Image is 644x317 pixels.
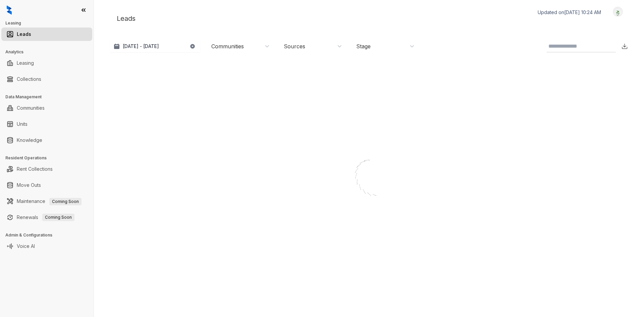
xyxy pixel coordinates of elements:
p: Updated on [DATE] 10:24 AM [538,9,601,16]
h3: Admin & Configurations [5,232,94,238]
a: Leads [17,28,31,41]
li: Units [1,117,92,131]
img: UserAvatar [613,8,623,15]
div: Loading... [357,213,381,219]
div: Sources [284,43,305,50]
img: Download [621,43,628,50]
img: logo [7,5,12,15]
a: Rent Collections [17,162,53,176]
a: Move Outs [17,178,41,192]
li: Leasing [1,56,92,70]
li: Voice AI [1,240,92,253]
li: Move Outs [1,178,92,192]
a: Voice AI [17,240,35,253]
a: Collections [17,72,41,86]
a: Communities [17,101,45,115]
h3: Data Management [5,94,94,100]
div: Stage [356,43,371,50]
a: Leasing [17,56,34,70]
h3: Analytics [5,49,94,55]
li: Rent Collections [1,162,92,176]
div: Communities [211,43,244,50]
li: Communities [1,101,92,115]
li: Knowledge [1,134,92,147]
a: Units [17,117,28,131]
a: Knowledge [17,134,42,147]
span: Coming Soon [42,214,74,221]
h3: Resident Operations [5,155,94,161]
h3: Leasing [5,20,94,26]
li: Leads [1,28,92,41]
img: Loader [335,146,402,213]
button: [DATE] - [DATE] [110,40,201,52]
li: Collections [1,72,92,86]
span: Coming Soon [49,198,82,205]
p: [DATE] - [DATE] [123,43,159,50]
div: Leads [110,7,628,30]
li: Maintenance [1,195,92,208]
img: SearchIcon [608,43,614,49]
a: RenewalsComing Soon [17,211,74,224]
li: Renewals [1,211,92,224]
